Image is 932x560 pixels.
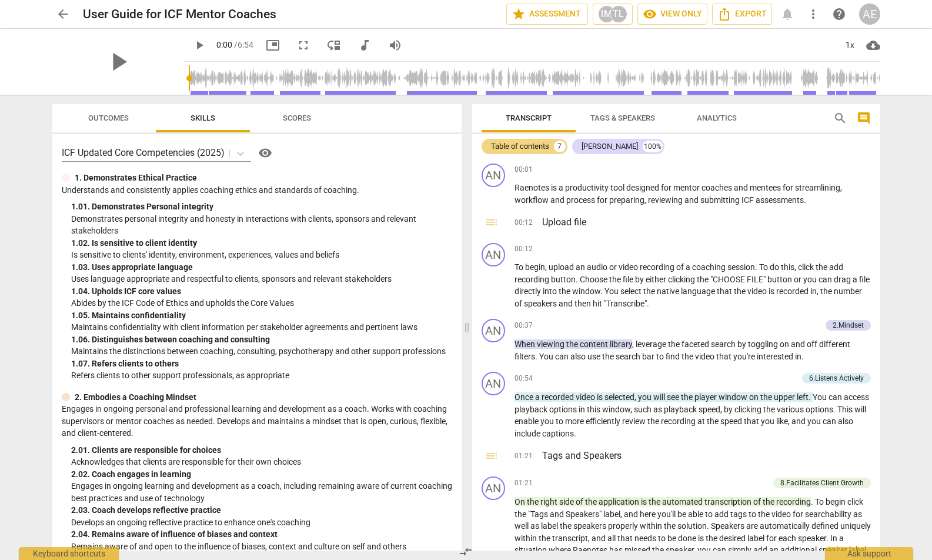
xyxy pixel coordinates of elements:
[834,275,853,284] span: drag
[610,339,632,349] span: library
[71,273,452,285] p: Uses language appropriate and respectful to clients, sponsors and relevant stakeholders
[809,373,864,384] div: 6.Listens Actively
[593,299,604,308] span: hit
[643,7,657,21] span: visibility
[555,352,570,361] span: can
[638,392,653,402] span: you
[820,286,834,296] span: the
[585,497,599,506] span: the
[545,262,549,272] span: ,
[71,468,452,481] div: 2. 02. Coach engages in learning
[697,275,710,284] span: the
[587,352,602,361] span: use
[604,286,620,296] span: You
[700,195,741,205] span: submitting
[641,497,649,506] span: is
[704,497,753,506] span: transcription
[711,339,737,349] span: search
[837,405,854,414] span: This
[71,480,452,504] p: Engages in ongoing learning and development as a coach, including remaining aware of current coac...
[668,339,682,349] span: the
[767,275,794,284] span: button
[506,114,552,122] span: Transcript
[832,7,846,21] span: help
[806,405,833,414] span: options
[62,184,452,196] p: Understands and consistently applies coaching ethics and standards of coaching.
[823,416,838,426] span: can
[750,183,783,192] span: mentees
[599,497,641,506] span: application
[515,497,527,506] span: On
[656,352,666,361] span: to
[661,416,697,426] span: recording
[542,449,871,463] h3: Tags and Speakers
[666,352,682,361] span: find
[811,497,815,506] span: .
[559,286,572,296] span: the
[542,392,576,402] span: recorded
[506,4,588,25] button: Assessment
[717,286,734,296] span: that
[535,392,542,402] span: a
[551,183,559,192] span: is
[653,392,667,402] span: will
[699,405,720,414] span: speed
[590,114,655,122] span: Tags & Speakers
[720,405,724,414] span: ,
[515,352,535,361] span: filters
[795,183,840,192] span: streamlining
[806,7,820,21] span: more_vert
[551,275,576,284] span: button
[550,195,566,205] span: and
[62,146,225,159] p: ICF Updated Core Competencies (2025)
[539,352,555,361] span: You
[597,195,609,205] span: for
[71,345,452,358] p: Maintains the distinctions between coaching, consulting, psychotherapy and other support professions
[71,285,452,298] div: 1. 04. Upholds ICF core values
[515,218,533,229] span: 00:12
[647,299,649,308] span: .
[801,352,804,361] span: .
[71,237,452,249] div: 1. 02. Is sensitive to client identity
[609,262,619,272] span: or
[668,275,697,284] span: clicking
[853,275,859,284] span: a
[527,497,540,506] span: the
[191,114,215,122] span: Skills
[540,497,559,506] span: right
[574,429,576,438] span: .
[598,5,616,23] div: IM
[537,339,566,349] span: viewing
[829,262,843,272] span: add
[482,243,505,266] div: Change speaker
[71,321,452,334] p: Maintains confidentiality with client information per stakeholder agreements and pertinent laws
[866,38,880,52] span: cloud_download
[71,201,452,213] div: 1. 01. Demonstrates Personal integrity
[572,286,600,296] span: window
[776,286,810,296] span: recorded
[794,262,798,272] span: ,
[737,339,748,349] span: by
[75,172,197,184] p: 1. Demonstrates Ethical Practice
[570,352,587,361] span: also
[597,392,604,402] span: is
[634,405,653,414] span: such
[216,40,232,49] span: 0:00
[491,141,549,152] div: Table of contents
[75,391,196,404] p: 2. Embodies a Coaching Mindset
[515,286,543,296] span: directly
[791,416,807,426] span: and
[622,416,647,426] span: review
[385,35,406,56] button: Volume
[809,392,813,402] span: .
[681,286,717,296] span: language
[642,352,656,361] span: bar
[515,392,535,402] span: Once
[797,392,809,402] span: left
[727,262,755,272] span: session
[262,35,283,56] button: Picture in picture
[710,275,747,284] span: "CHOOSE
[681,392,694,402] span: the
[71,261,452,274] div: 1. 03. Uses appropriate language
[794,275,803,284] span: or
